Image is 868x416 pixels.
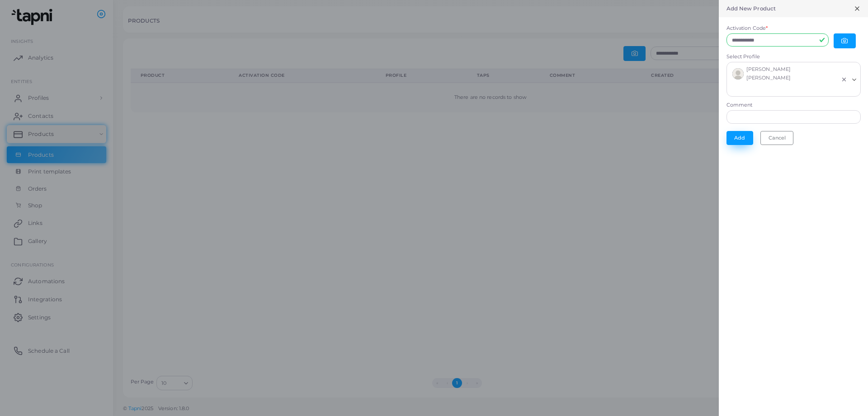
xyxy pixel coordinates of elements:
input: Search for option [731,84,839,94]
button: Clear Selected [841,76,847,83]
span: [PERSON_NAME] [PERSON_NAME] [746,65,836,83]
div: Search for option [726,62,861,97]
img: avatar [732,68,744,79]
h5: Add New Product [726,5,776,12]
label: Comment [726,102,753,109]
button: Add [726,131,753,145]
label: Select Profile [726,53,861,61]
label: Activation Code [726,25,768,32]
button: Cancel [760,131,793,145]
